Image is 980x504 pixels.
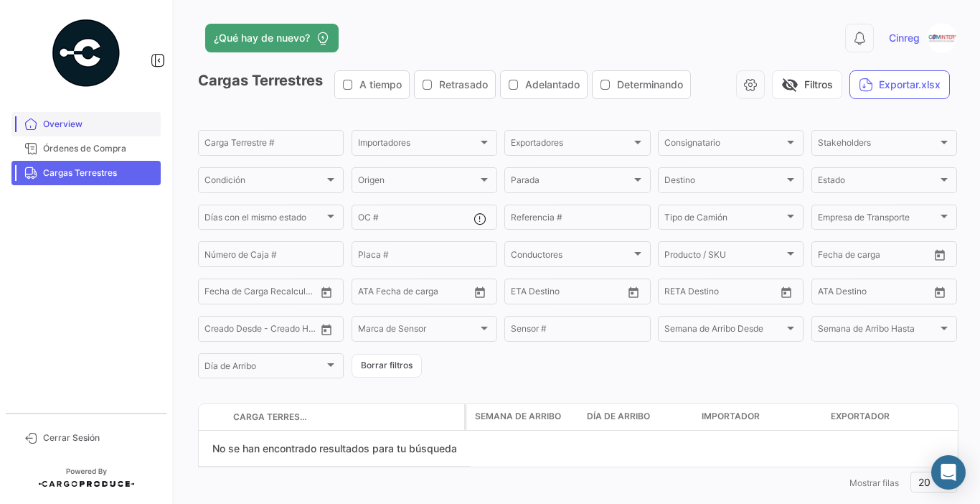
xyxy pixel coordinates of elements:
span: Determinando [617,78,683,92]
span: Cerrar Sesión [43,431,155,444]
span: Overview [43,118,155,131]
datatable-header-cell: Día de Arribo [581,404,696,430]
input: Hasta [547,289,600,299]
span: Semana de Arribo [475,410,561,423]
span: Tipo de Camión [664,215,784,225]
input: Creado Hasta [263,326,316,336]
span: Retrasado [439,78,488,92]
span: visibility_off [781,76,798,93]
input: Desde [818,251,844,261]
span: Marca de Sensor [358,326,478,336]
span: 20 [918,476,930,488]
input: ATA Hasta [872,289,925,299]
datatable-header-cell: Estado de Envio [349,411,464,423]
datatable-header-cell: Póliza [314,411,349,423]
span: Condición [204,177,324,187]
datatable-header-cell: Semana de Arribo [466,404,581,430]
span: Órdenes de Compra [43,142,155,155]
datatable-header-cell: Importador [696,404,825,430]
span: Destino [664,177,784,187]
span: Día de Arribo [587,410,650,423]
span: Semana de Arribo Hasta [818,326,938,336]
span: Importador [702,410,760,423]
button: Open calendar [469,281,491,303]
span: Producto / SKU [664,251,784,261]
button: A tiempo [335,71,409,98]
span: Origen [358,177,478,187]
div: Abrir Intercom Messenger [931,455,966,490]
div: No se han encontrado resultados para tu búsqueda [199,431,471,467]
span: Importadores [358,140,478,150]
button: Borrar filtros [352,354,422,378]
a: Overview [11,112,161,136]
button: visibility_offFiltros [772,70,842,99]
span: Carga Terrestre # [233,411,308,424]
span: Cinreg [889,31,920,45]
span: Consignatario [664,140,784,150]
h3: Cargas Terrestres [198,70,695,99]
input: Hasta [700,289,753,299]
span: Stakeholders [818,140,938,150]
span: Exportadores [511,140,631,150]
span: Parada [511,177,631,187]
input: Desde [664,289,690,299]
input: ATD Desde [358,289,403,299]
span: A tiempo [359,78,402,92]
span: Conductores [511,251,631,261]
a: Cargas Terrestres [11,161,161,185]
span: Semana de Arribo Desde [664,326,784,336]
span: Mostrar filas [849,477,899,488]
button: Open calendar [776,281,797,303]
button: Open calendar [929,244,951,266]
span: Día de Arribo [204,363,324,373]
img: download.jpg [927,23,957,53]
img: powered-by.png [50,17,122,89]
input: Hasta [240,289,293,299]
input: Desde [204,289,230,299]
button: Adelantado [501,71,587,98]
button: ¿Qué hay de nuevo? [205,24,339,52]
input: ATD Hasta [413,289,466,299]
span: Cargas Terrestres [43,167,155,179]
button: Open calendar [316,281,337,303]
input: Desde [511,289,537,299]
span: Días con el mismo estado [204,215,324,225]
input: Creado Desde [204,326,253,336]
span: Empresa de Transporte [818,215,938,225]
button: Open calendar [929,281,951,303]
input: Hasta [854,251,907,261]
input: ATA Desde [818,289,862,299]
button: Open calendar [623,281,644,303]
span: Exportador [831,410,890,423]
datatable-header-cell: Exportador [825,404,954,430]
a: Órdenes de Compra [11,136,161,161]
span: Adelantado [525,78,580,92]
button: Retrasado [415,71,495,98]
button: Determinando [593,71,690,98]
span: Estado [818,177,938,187]
button: Open calendar [316,319,337,340]
span: ¿Qué hay de nuevo? [214,31,310,45]
datatable-header-cell: Carga Terrestre # [227,405,314,429]
button: Exportar.xlsx [849,70,950,99]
